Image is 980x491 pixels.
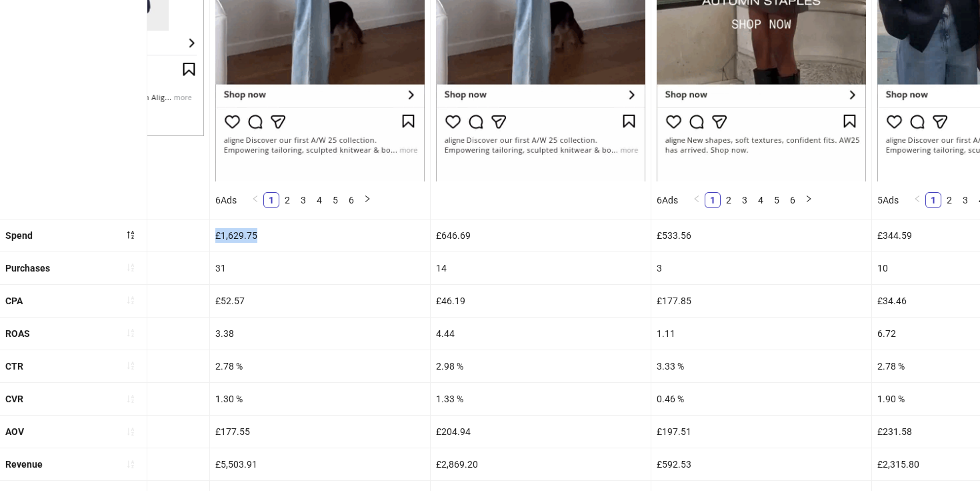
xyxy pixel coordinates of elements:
li: 4 [753,192,769,208]
span: sort-ascending [126,361,135,370]
b: CPA [5,296,23,306]
div: 1.11 [651,318,871,350]
div: 0.46 % [651,383,871,415]
li: Next Page [801,192,817,208]
li: 6 [785,192,801,208]
b: Spend [5,230,33,241]
span: left [693,195,701,203]
li: Next Page [359,192,375,208]
span: left [251,195,259,203]
span: 5 Ads [877,195,899,205]
span: sort-ascending [126,263,135,272]
div: £46.19 [431,285,651,317]
div: 31 [210,252,430,284]
a: 3 [737,193,752,207]
a: 3 [958,193,973,207]
li: Previous Page [689,192,705,208]
a: 4 [753,193,768,207]
span: sort-ascending [126,427,135,436]
div: 3.33 % [651,350,871,382]
div: £177.55 [210,416,430,448]
div: 14 [431,252,651,284]
span: sort-ascending [126,296,135,305]
div: 3 [651,252,871,284]
a: 6 [785,193,800,207]
li: 5 [327,192,343,208]
span: sort-descending [126,230,135,239]
button: right [359,192,375,208]
button: right [801,192,817,208]
b: AOV [5,426,24,437]
a: 5 [328,193,343,207]
b: Purchases [5,263,50,274]
div: 4.44 [431,318,651,350]
div: £177.85 [651,285,871,317]
span: sort-ascending [126,328,135,338]
li: 2 [721,192,737,208]
li: 2 [941,192,957,208]
li: 2 [279,192,295,208]
li: 1 [263,192,279,208]
li: 6 [343,192,359,208]
a: 2 [721,193,736,207]
div: 2.98 % [431,350,651,382]
li: 4 [311,192,327,208]
div: £1,629.75 [210,219,430,252]
span: 6 Ads [657,195,678,205]
a: 2 [280,193,295,207]
div: £646.69 [431,219,651,252]
li: Previous Page [909,192,925,208]
li: Previous Page [247,192,263,208]
a: 1 [926,193,941,207]
div: £2,869.20 [431,448,651,480]
li: 1 [705,192,721,208]
div: 1.33 % [431,383,651,415]
div: £5,503.91 [210,448,430,480]
span: right [805,195,813,203]
div: £197.51 [651,416,871,448]
b: CTR [5,361,23,372]
span: sort-ascending [126,394,135,404]
a: 1 [264,193,279,207]
button: left [247,192,263,208]
span: sort-ascending [126,460,135,469]
div: 1.30 % [210,383,430,415]
a: 2 [942,193,957,207]
div: 2.78 % [210,350,430,382]
li: 3 [295,192,311,208]
a: 1 [705,193,720,207]
span: left [913,195,921,203]
span: right [363,195,371,203]
button: left [689,192,705,208]
div: £204.94 [431,416,651,448]
a: 4 [312,193,327,207]
li: 3 [737,192,753,208]
a: 3 [296,193,311,207]
a: 6 [344,193,359,207]
a: 5 [769,193,784,207]
b: Revenue [5,459,43,470]
b: ROAS [5,328,30,339]
span: 6 Ads [215,195,237,205]
div: £52.57 [210,285,430,317]
li: 3 [957,192,973,208]
div: 3.38 [210,318,430,350]
div: £592.53 [651,448,871,480]
b: CVR [5,394,23,404]
div: £533.56 [651,219,871,252]
li: 1 [925,192,941,208]
li: 5 [769,192,785,208]
button: left [909,192,925,208]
